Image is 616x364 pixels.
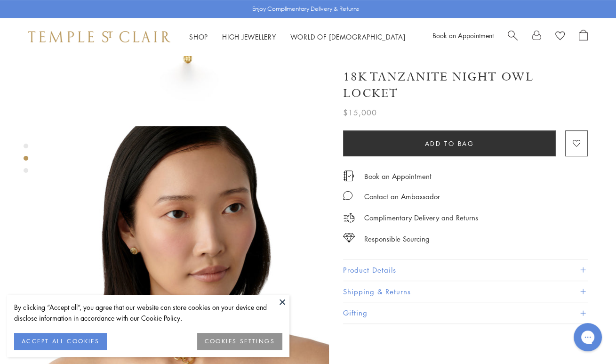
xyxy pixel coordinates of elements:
img: icon_appointment.svg [343,170,354,181]
p: Complimentary Delivery and Returns [364,212,478,224]
button: Product Details [343,259,588,281]
div: Responsible Sourcing [364,233,430,245]
img: icon_sourcing.svg [343,233,355,243]
a: View Wishlist [555,30,565,44]
img: MessageIcon-01_2.svg [343,191,352,200]
div: Contact an Ambassador [364,191,440,202]
a: Search [508,30,518,44]
button: ACCEPT ALL COOKIES [14,333,107,350]
iframe: Gorgias live chat messenger [569,320,607,355]
a: Open Shopping Bag [579,30,588,44]
a: ShopShop [189,32,208,41]
img: Temple St. Clair [28,31,170,42]
div: Product gallery navigation [24,141,28,180]
a: World of [DEMOGRAPHIC_DATA]World of [DEMOGRAPHIC_DATA] [290,32,406,41]
button: Gifting [343,302,588,324]
h1: 18K Tanzanite Night Owl Locket [343,69,588,102]
button: COOKIES SETTINGS [197,333,282,350]
div: By clicking “Accept all”, you agree that our website can store cookies on your device and disclos... [14,302,282,324]
button: Add to bag [343,130,556,156]
button: Shipping & Returns [343,281,588,302]
p: Enjoy Complimentary Delivery & Returns [252,4,359,14]
a: Book an Appointment [432,31,494,40]
a: High JewelleryHigh Jewellery [222,32,276,41]
span: Add to bag [425,138,474,149]
img: icon_delivery.svg [343,212,355,224]
span: $15,000 [343,106,377,119]
a: Book an Appointment [364,171,432,181]
nav: Main navigation [189,31,406,43]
